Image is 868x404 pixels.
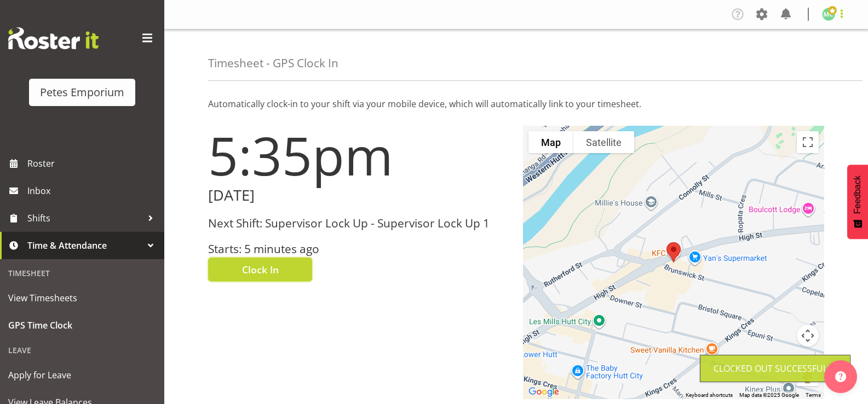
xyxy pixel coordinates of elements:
h2: [DATE] [208,187,510,204]
span: Inbox [27,183,159,199]
div: Clocked out Successfully [714,362,837,375]
div: Leave [3,339,162,361]
h3: Next Shift: Supervisor Lock Up - Supervisor Lock Up 1 [208,217,510,230]
button: Toggle fullscreen view [797,131,819,153]
button: Map camera controls [797,325,819,347]
h1: 5:35pm [208,126,510,185]
div: Timesheet [3,262,162,284]
span: View Timesheets [8,290,156,306]
a: View Timesheets [3,284,162,312]
span: Shifts [27,210,142,226]
div: Petes Emporium [40,84,124,101]
button: Show street map [528,131,573,153]
span: Roster [27,155,159,172]
a: Apply for Leave [3,361,162,389]
img: melissa-cowen2635.jpg [822,8,835,21]
span: Clock In [242,262,279,277]
a: Terms (opens in new tab) [806,392,821,398]
img: Rosterit website logo [8,27,99,49]
button: Show satellite imagery [573,131,634,153]
span: Feedback [853,175,863,214]
span: Map data ©2025 Google [739,392,799,398]
span: Time & Attendance [27,237,142,254]
img: Google [526,385,562,399]
span: GPS Time Clock [8,317,156,333]
a: GPS Time Clock [3,312,162,339]
p: Automatically clock-in to your shift via your mobile device, which will automatically link to you... [208,97,824,110]
h4: Timesheet - GPS Clock In [208,57,338,69]
span: Apply for Leave [8,367,156,383]
img: help-xxl-2.png [835,371,846,382]
a: Open this area in Google Maps (opens a new window) [526,385,562,399]
button: Clock In [208,257,312,282]
button: Feedback - Show survey [847,165,868,239]
h3: Starts: 5 minutes ago [208,243,510,255]
button: Keyboard shortcuts [686,391,733,399]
